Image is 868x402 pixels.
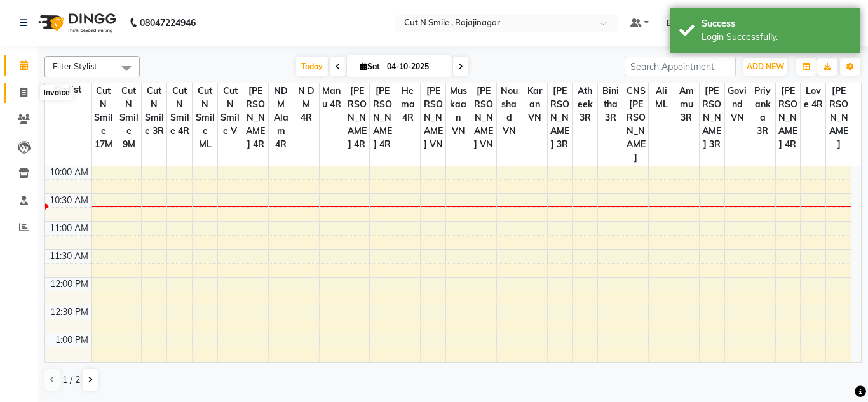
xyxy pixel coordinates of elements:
[218,83,243,139] span: Cut N Smile V
[702,17,851,30] div: Success
[702,30,851,44] div: Login Successfully.
[370,83,395,152] span: [PERSON_NAME] 4R
[747,62,784,71] span: ADD NEW
[446,83,471,139] span: Muskaan VN
[167,83,192,139] span: Cut n Smile 4R
[47,194,91,207] div: 10:30 AM
[116,83,141,152] span: Cut N Smile 9M
[700,83,724,152] span: [PERSON_NAME] 3R
[357,62,383,71] span: Sat
[421,83,445,152] span: [PERSON_NAME] VN
[522,83,547,126] span: Karan VN
[598,83,623,126] span: Binitha 3R
[725,83,750,126] span: Govind VN
[395,83,420,126] span: Hema 4R
[743,58,787,76] button: ADD NEW
[193,83,217,152] span: Cut N Smile ML
[48,278,91,291] div: 12:00 PM
[471,83,496,152] span: [PERSON_NAME] VN
[750,83,775,139] span: Priyanka 3R
[269,83,294,152] span: NDM Alam 4R
[53,333,91,347] div: 1:00 PM
[296,57,328,76] span: Today
[623,83,648,166] span: CNS [PERSON_NAME]
[62,373,80,387] span: 1 / 2
[47,250,91,263] div: 11:30 AM
[47,166,91,179] div: 10:00 AM
[625,57,736,76] input: Search Appointment
[243,83,268,152] span: [PERSON_NAME] 4R
[32,5,119,41] img: logo
[776,83,801,152] span: [PERSON_NAME] 4R
[548,83,573,152] span: [PERSON_NAME] 3R
[320,83,344,112] span: Manu 4R
[53,361,91,375] div: 1:30 PM
[573,83,597,126] span: Atheek 3R
[53,61,97,71] span: Filter Stylist
[674,83,699,126] span: Ammu 3R
[383,57,447,76] input: 2025-10-04
[48,305,91,319] div: 12:30 PM
[497,83,522,139] span: Noushad VN
[344,83,369,152] span: [PERSON_NAME] 4R
[649,83,674,112] span: Ali ML
[92,83,116,152] span: Cut N Smile 17M
[142,83,166,139] span: Cut N Smile 3R
[140,5,196,41] b: 08047224946
[40,85,72,100] div: Invoice
[47,222,91,235] div: 11:00 AM
[801,83,825,112] span: Love 4R
[826,83,851,152] span: [PERSON_NAME]
[294,83,319,126] span: N D M 4R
